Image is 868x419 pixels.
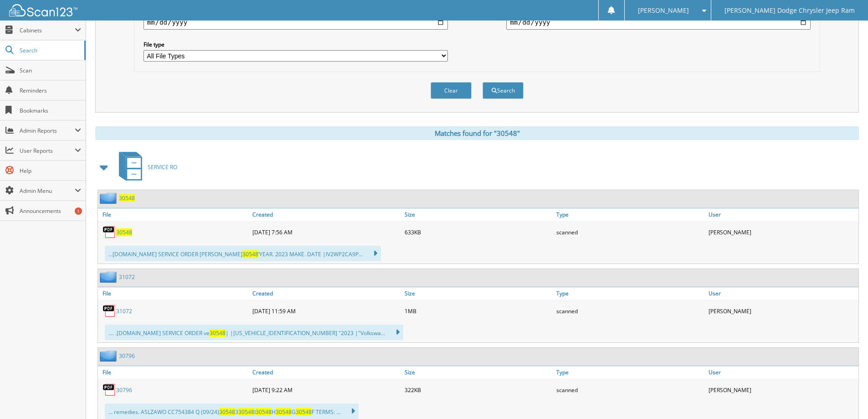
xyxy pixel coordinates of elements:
div: ...[DOMAIN_NAME] SERVICE ORDER [PERSON_NAME] ‘YEAR. 2023 MAKE. DATE |lV2WP2CA9P... [105,246,381,261]
span: [PERSON_NAME] Dodge Chrysler Jeep Ram [724,8,855,13]
a: File [98,208,250,221]
div: scanned [554,302,706,320]
div: .... .[DOMAIN_NAME] SERVICE ORDER ve | |[US_VEHICLE_IDENTIFICATION_NUMBER] "2023 |"Volkswa... [105,325,403,340]
div: [DATE] 11:59 AM [250,302,402,320]
a: Size [402,366,555,378]
a: Size [402,208,555,221]
span: 30548 [242,250,258,258]
a: Type [554,287,706,300]
a: SERVICE RO [113,149,177,185]
div: 1 [75,207,82,215]
span: [PERSON_NAME] [638,8,689,13]
a: File [98,287,250,300]
input: end [506,15,811,30]
a: 31072 [116,307,132,315]
span: User Reports [20,147,75,155]
span: 30548 [276,408,292,416]
span: Search [20,47,80,54]
div: [DATE] 9:22 AM [250,381,402,399]
div: ... remedies. ASLZAWO CC754384 Q (09/24) 3 I H G F TERMS: ... [105,403,359,419]
span: Announcements [20,207,81,215]
span: Admin Reports [20,127,75,134]
a: Created [250,208,402,221]
span: Cabinets [20,26,75,34]
input: start [144,15,448,30]
a: Type [554,208,706,221]
div: scanned [554,223,706,241]
span: Admin Menu [20,187,75,195]
span: Reminders [20,87,81,94]
span: 30548 [238,408,254,416]
div: [DATE] 7:56 AM [250,223,402,241]
a: 30548 [119,194,135,202]
a: Size [402,287,555,300]
div: 1MB [402,302,555,320]
span: Scan [20,67,81,74]
a: User [706,208,858,221]
div: scanned [554,381,706,399]
img: PDF.png [103,383,116,397]
a: Type [554,366,706,378]
label: File type [144,41,448,48]
img: PDF.png [103,225,116,239]
div: Matches found for "30548" [95,126,859,140]
img: folder2.png [100,350,119,362]
span: Help [20,167,81,175]
img: PDF.png [103,304,116,318]
span: 30548 [210,329,226,337]
span: 30548 [219,408,235,416]
a: 30548 [116,228,132,236]
div: [PERSON_NAME] [706,302,858,320]
a: Created [250,287,402,300]
span: 30548 [256,408,272,416]
a: Created [250,366,402,378]
img: scan123-logo-white.svg [9,4,77,16]
div: 322KB [402,381,555,399]
span: 30548 [296,408,312,416]
div: [PERSON_NAME] [706,381,858,399]
img: folder2.png [100,192,119,204]
button: Search [483,82,524,99]
a: 31072 [119,273,135,281]
div: 633KB [402,223,555,241]
img: folder2.png [100,271,119,283]
a: 30796 [116,386,132,394]
iframe: Chat Widget [822,375,868,419]
span: Bookmarks [20,107,81,114]
a: User [706,366,858,378]
div: [PERSON_NAME] [706,223,858,241]
button: Clear [431,82,472,99]
a: 30796 [119,352,135,360]
a: User [706,287,858,300]
span: SERVICE RO [148,163,177,171]
a: File [98,366,250,378]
